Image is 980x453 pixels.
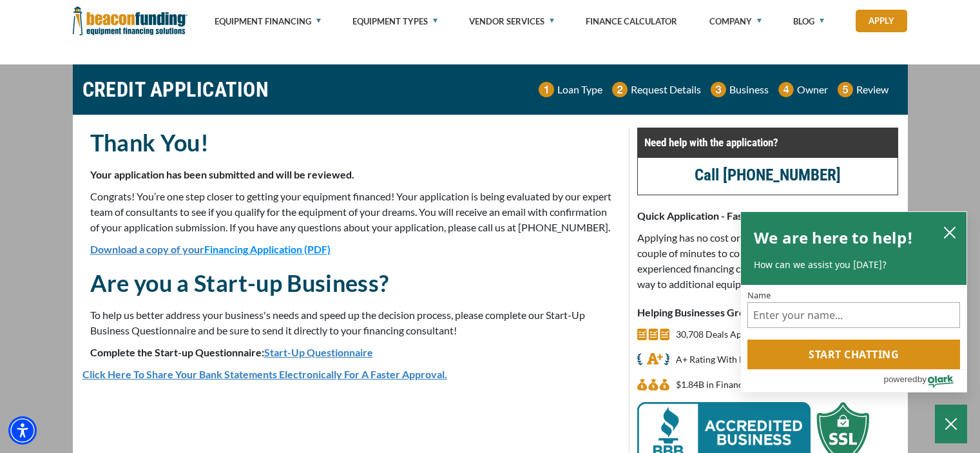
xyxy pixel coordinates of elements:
div: Accessibility Menu [8,416,37,445]
h2: Are you a Start-up Business? [90,268,613,298]
p: Complete the Start-up Questionnaire: [90,345,613,360]
p: $1,836,212,621 in Financed Equipment [676,377,798,392]
p: Business [729,82,769,97]
p: Quick Application - Fast Response [637,208,898,224]
a: Start-Up Questionnaire [264,346,373,358]
p: A+ Rating With BBB [676,352,756,367]
input: Name [747,302,960,328]
h1: CREDIT APPLICATION [82,71,269,108]
p: How can we assist you [DATE]? [754,258,954,271]
p: Owner [797,82,828,97]
img: Number 5 [838,82,853,97]
p: Request Details [631,82,701,97]
img: Number 2 [612,82,628,97]
img: Number 3 [711,82,726,97]
p: To help us better address your business's needs and speed up the decision process, please complet... [90,307,613,338]
button: close chatbox [939,223,960,241]
span: by [918,371,927,387]
a: call (847) 897-2499 [695,166,841,184]
a: Apply [856,10,907,32]
span: Financing Application (PDF) [204,243,331,255]
a: Download a copy of yourFinancing Application (PDF) [90,243,331,255]
button: Close Chatbox [935,405,967,443]
div: olark chatbox [740,211,967,393]
p: Helping Businesses Grow for Over Years [637,305,898,320]
label: Name [747,291,960,300]
p: Your application has been submitted and will be reviewed. [90,167,613,182]
p: Need help with the application? [644,135,891,150]
p: Applying has no cost or commitment and only takes a couple of minutes to complete. Our knowledgea... [637,230,898,292]
a: Powered by Olark [883,370,966,392]
span: powered [883,371,917,387]
h2: We are here to help! [754,225,913,251]
button: Start chatting [747,340,960,369]
p: Loan Type [557,82,602,97]
img: Number 4 [778,82,794,97]
img: Number 1 [539,82,554,97]
a: Click Here To Share Your Bank Statements Electronically For A Faster Approval. [82,368,447,380]
p: 30,708 Deals Approved [676,327,770,342]
p: Review [856,82,889,97]
h2: Thank You! [90,128,613,157]
p: Congrats! You’re one step closer to getting your equipment financed! Your application is being ev... [90,189,613,235]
